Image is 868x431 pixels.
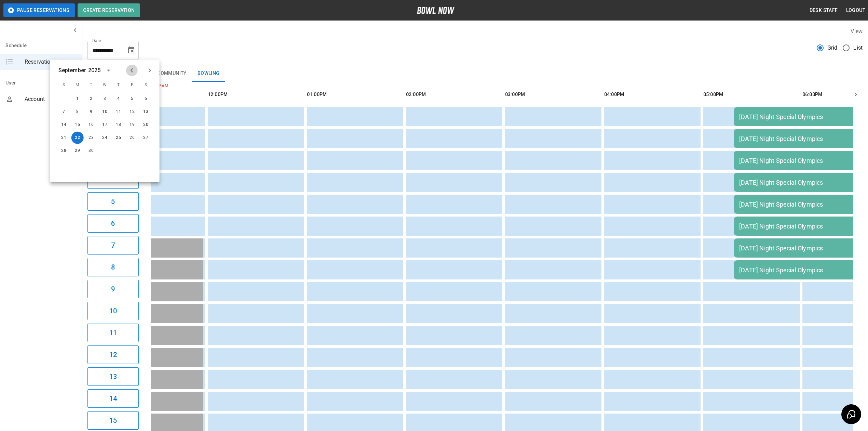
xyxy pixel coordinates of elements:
[103,65,114,76] button: calendar view is open, switch to year view
[88,66,101,75] div: 2025
[85,93,97,105] button: Sep 2, 2025
[109,415,117,426] h6: 15
[851,28,863,35] label: View
[99,106,111,118] button: Sep 10, 2025
[126,78,138,92] span: F
[87,258,139,276] button: 8
[87,214,139,233] button: 6
[144,65,155,76] button: Next month
[208,85,304,104] th: 12:00PM
[25,95,77,103] span: Account
[140,119,152,131] button: Sep 20, 2025
[112,78,125,92] span: T
[109,371,117,382] h6: 13
[25,58,77,66] span: Reservations
[87,65,863,82] div: inventory tabs
[109,349,117,360] h6: 12
[111,218,115,229] h6: 6
[78,3,140,17] button: Create Reservation
[99,93,111,105] button: Sep 3, 2025
[417,7,455,14] img: logo
[87,389,139,408] button: 14
[109,305,117,316] h6: 10
[126,106,138,118] button: Sep 12, 2025
[827,44,838,52] span: Grid
[71,93,84,105] button: Sep 1, 2025
[112,132,125,144] button: Sep 25, 2025
[109,393,117,404] h6: 14
[99,78,111,92] span: W
[87,345,139,364] button: 12
[85,145,97,157] button: Sep 30, 2025
[71,145,84,157] button: Sep 29, 2025
[87,280,139,298] button: 9
[111,240,115,251] h6: 7
[124,43,138,57] button: Choose date, selected date is Sep 22, 2025
[99,119,111,131] button: Sep 17, 2025
[71,119,84,131] button: Sep 15, 2025
[85,78,97,92] span: T
[109,327,117,338] h6: 11
[111,284,115,295] h6: 9
[112,106,125,118] button: Sep 11, 2025
[58,132,70,144] button: Sep 21, 2025
[71,106,84,118] button: Sep 8, 2025
[85,106,97,118] button: Sep 9, 2025
[87,324,139,342] button: 11
[87,367,139,386] button: 13
[853,44,863,52] span: List
[85,132,97,144] button: Sep 23, 2025
[111,262,115,273] h6: 8
[126,119,138,131] button: Sep 19, 2025
[140,132,152,144] button: Sep 27, 2025
[112,93,125,105] button: Sep 4, 2025
[112,119,125,131] button: Sep 18, 2025
[58,66,86,75] div: September
[71,78,84,92] span: M
[87,302,139,320] button: 10
[85,119,97,131] button: Sep 16, 2025
[140,106,152,118] button: Sep 13, 2025
[192,65,225,82] button: Bowling
[126,65,138,76] button: Previous month
[58,145,70,157] button: Sep 28, 2025
[807,4,841,17] button: Desk Staff
[71,132,84,144] button: Sep 22, 2025
[126,132,138,144] button: Sep 26, 2025
[111,196,115,207] h6: 5
[140,93,152,105] button: Sep 6, 2025
[99,132,111,144] button: Sep 24, 2025
[126,93,138,105] button: Sep 5, 2025
[87,236,139,254] button: 7
[58,106,70,118] button: Sep 7, 2025
[87,411,139,430] button: 15
[87,192,139,211] button: 5
[58,78,70,92] span: S
[3,3,75,17] button: Pause Reservations
[140,78,152,92] span: S
[58,119,70,131] button: Sep 14, 2025
[843,4,868,17] button: Logout
[152,65,192,82] button: Community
